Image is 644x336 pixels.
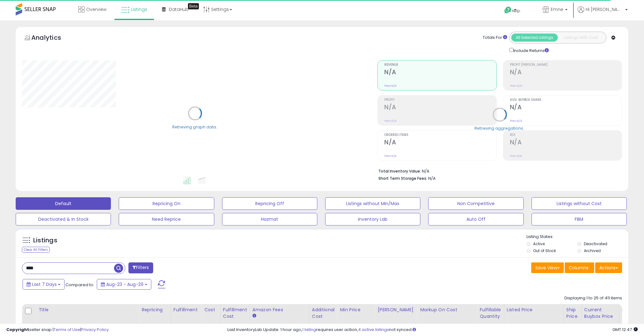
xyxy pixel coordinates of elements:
[578,6,628,20] a: Hi [PERSON_NAME]
[475,125,525,131] div: Retrieving aggregations..
[504,6,512,14] i: Get Help
[31,33,73,44] h5: Analytics
[428,213,523,225] button: Auto Off
[499,2,532,20] a: Help
[119,213,214,225] button: Need Reprice
[551,6,563,13] span: Emne
[512,8,520,13] span: Help
[532,197,627,210] button: Listings without Cost
[483,35,507,41] div: Totals For
[222,197,317,210] button: Repricing Off
[188,3,199,9] div: Tooltip anchor
[532,213,627,225] button: FBM
[6,327,29,333] strong: Copyright
[505,47,556,54] div: Include Returns
[325,197,420,210] button: Listings without Min/Max
[169,6,189,13] span: DataHub
[511,34,558,42] button: All Selected Listings
[172,124,218,130] div: Retrieving graph data..
[586,6,623,13] span: Hi [PERSON_NAME]
[222,213,317,225] button: Hazmat
[86,6,106,13] span: Overview
[119,197,214,210] button: Repricing On
[131,6,147,13] span: Listings
[6,327,109,333] div: seller snap | |
[558,34,604,42] button: Listings With Cost
[16,197,111,210] button: Default
[16,213,111,225] button: Deactivated & In Stock
[325,213,420,225] button: Inventory Lab
[428,197,523,210] button: Non Competitive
